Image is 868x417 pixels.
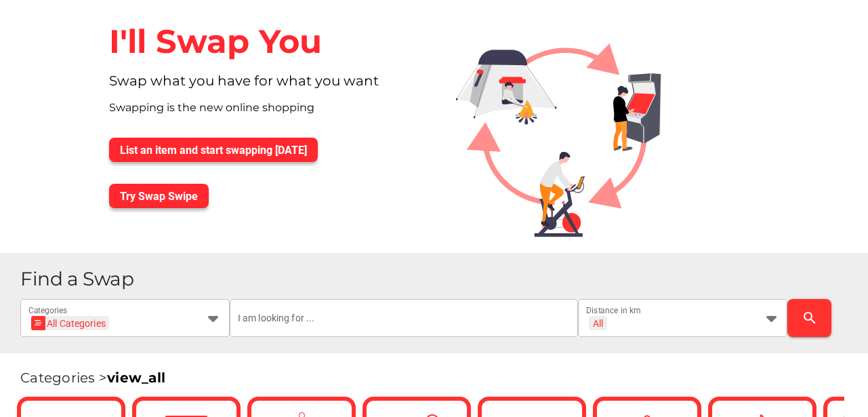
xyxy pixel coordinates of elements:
[98,73,434,100] div: Swap what you have for what you want
[20,269,857,289] h1: Find a Swap
[120,190,198,203] span: Try Swap Swipe
[35,316,106,330] div: All Categories
[20,370,165,386] span: Categories >
[109,184,209,208] button: Try Swap Swipe
[120,144,307,157] span: List an item and start swapping [DATE]
[98,100,434,127] div: Swapping is the new online shopping
[107,370,165,386] a: view_all
[238,299,571,337] input: I am looking for ...
[802,310,818,326] i: search
[109,138,318,162] button: List an item and start swapping [DATE]
[98,11,434,73] div: I'll Swap You
[593,317,603,330] div: All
